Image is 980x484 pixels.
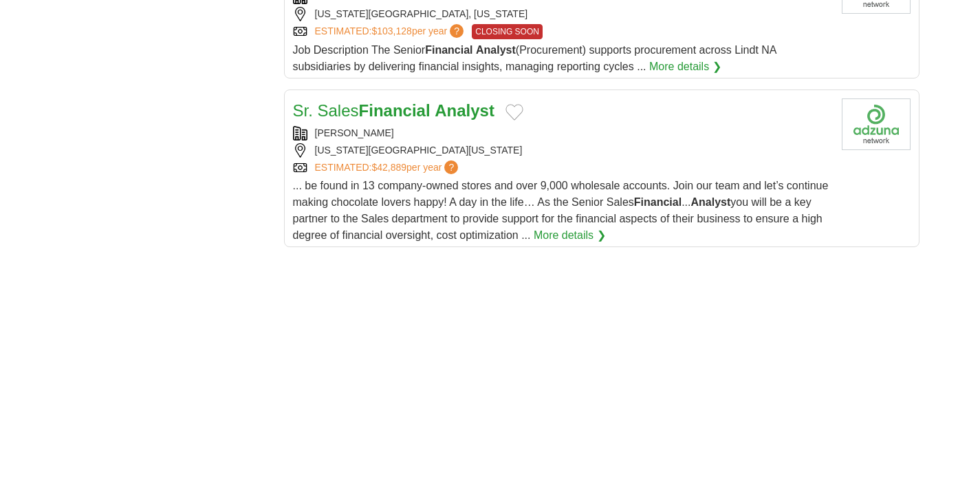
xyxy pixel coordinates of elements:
span: $103,128 [371,25,411,36]
a: ESTIMATED:$103,128per year? [315,24,467,39]
strong: Analyst [691,196,731,208]
a: ESTIMATED:$42,889per year? [315,160,461,175]
strong: Financial [425,44,472,56]
img: Company logo [842,98,911,150]
strong: Analyst [476,44,516,56]
span: CLOSING SOON [472,24,543,39]
a: More details ❯ [534,227,606,244]
div: [US_STATE][GEOGRAPHIC_DATA], [US_STATE] [293,7,831,21]
span: ? [444,160,458,174]
a: More details ❯ [649,59,721,75]
a: Sr. SalesFinancial Analyst [293,101,494,120]
strong: Financial [359,101,431,120]
span: ... be found in 13 company-owned stores and over 9,000 wholesale accounts. Join our team and let’... [293,180,829,241]
div: [US_STATE][GEOGRAPHIC_DATA][US_STATE] [293,143,831,158]
strong: Financial [634,196,682,208]
span: $42,889 [371,162,406,173]
span: Job Description The Senior (Procurement) supports procurement across Lindt NA subsidiaries by del... [293,44,776,72]
span: ? [450,24,464,38]
button: Add to favorite jobs [505,104,523,120]
div: [PERSON_NAME] [293,126,831,140]
strong: Analyst [435,101,494,120]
